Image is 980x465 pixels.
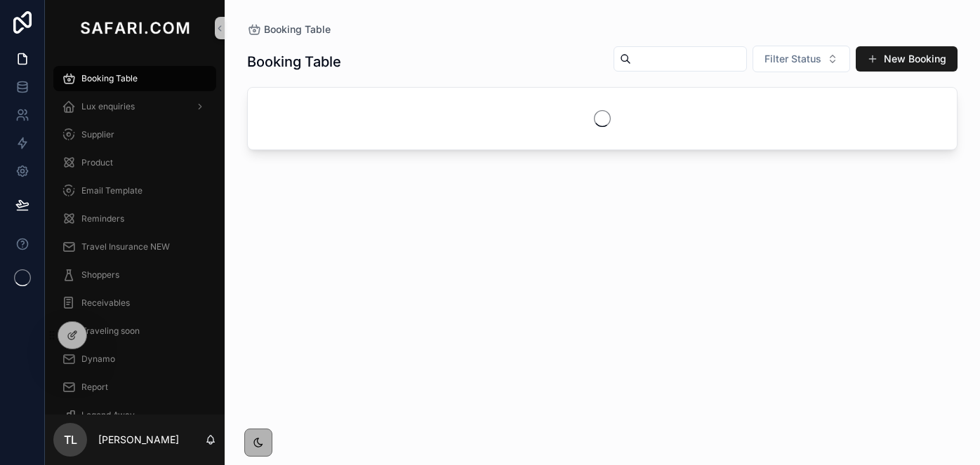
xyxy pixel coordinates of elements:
h1: Booking Table [247,52,341,72]
span: Travel Insurance NEW [81,241,170,252]
button: Select Button [753,46,850,72]
span: Report [81,382,108,393]
a: Shoppers [53,262,216,288]
span: Traveling soon [81,325,140,337]
a: Travel Insurance NEW [53,234,216,260]
span: Booking Table [264,22,331,36]
a: Legend Away [53,403,216,428]
a: Email Template [53,178,216,203]
a: Supplier [53,122,216,147]
a: Receivables [53,290,216,316]
a: Dynamo [53,346,216,372]
div: scrollable content [45,56,225,415]
span: Legend Away [81,410,135,421]
span: Booking Table [81,73,138,84]
a: Report [53,375,216,400]
a: Product [53,150,216,175]
span: TL [64,431,77,448]
p: [PERSON_NAME] [98,433,179,447]
span: Reminders [81,213,124,224]
a: Reminders [53,206,216,231]
span: Email Template [81,185,143,196]
span: Dynamo [81,353,115,365]
span: Supplier [81,129,114,140]
button: New Booking [856,46,958,72]
a: Lux enquiries [53,94,216,119]
a: Booking Table [53,66,216,91]
span: Product [81,157,113,168]
span: Filter Status [764,52,821,66]
span: Receivables [81,297,130,309]
span: Shoppers [81,269,119,281]
a: Traveling soon [53,318,216,344]
img: App logo [77,17,192,39]
span: Lux enquiries [81,101,135,112]
a: Booking Table [247,22,331,36]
